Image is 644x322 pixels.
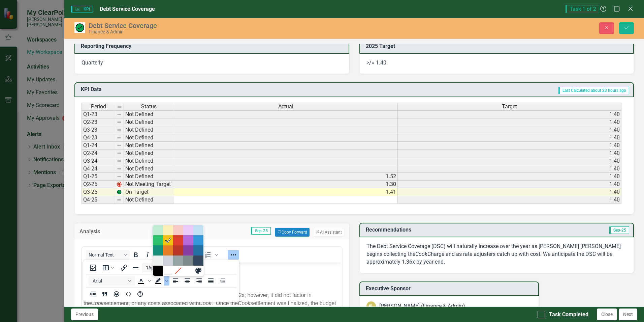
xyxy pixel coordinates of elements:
[313,228,344,237] button: AI Assistant
[163,256,173,266] div: Medium Gray
[398,188,621,196] td: 1.40
[124,196,174,204] td: Not Defined
[193,235,203,245] div: Blue
[135,276,152,286] div: Text color Black
[153,276,169,286] div: Background color Black
[117,119,122,125] img: 8DAGhfEEPCf229AAAAAElFTkSuQmCC
[117,112,122,117] img: 8DAGhfEEPCf229AAAAAElFTkSuQmCC
[193,256,203,266] div: Navy Blue
[183,225,193,235] div: Light Purple
[146,265,179,270] span: 16px
[117,158,122,164] img: 8DAGhfEEPCf229AAAAAElFTkSuQmCC
[89,252,122,258] span: Normal Text
[117,143,122,148] img: 8DAGhfEEPCf229AAAAAElFTkSuQmCC
[217,276,228,286] button: Decrease indent
[142,250,153,260] button: Italic
[99,289,110,299] button: Blockquote
[174,188,398,196] td: 1.41
[398,110,621,118] td: 1.40
[87,263,99,272] button: Insert image
[366,243,627,266] p: The Debt Service Coverage (DSC) will naturally increase over the year as [PERSON_NAME] [PERSON_NA...
[398,165,621,173] td: 1.40
[81,86,205,92] h3: KPI Data
[117,182,122,187] img: 2Q==
[82,134,115,142] td: Q4-23
[153,256,163,266] div: Light Gray
[251,227,271,235] span: Sep-25
[202,250,219,260] div: Numbered list
[99,263,118,272] button: Table
[173,256,183,266] div: Gray
[82,173,115,181] td: Q1-25
[398,181,621,188] td: 1.40
[134,289,146,299] button: Help
[117,166,122,171] img: 8DAGhfEEPCf229AAAAAElFTkSuQmCC
[89,276,135,286] button: Font Arial
[173,225,183,235] div: Light Red
[398,150,621,157] td: 1.40
[398,134,621,142] td: 1.40
[205,276,217,286] button: Justify
[398,157,621,165] td: 1.40
[100,6,155,12] span: Debt Service Coverage
[82,142,115,150] td: Q1-24
[173,245,183,256] div: Dark Red
[174,181,398,188] td: 1.30
[74,54,349,74] div: Quarterly
[193,225,203,235] div: Light Blue
[193,276,205,286] button: Align right
[549,311,588,319] div: Task Completed
[173,235,183,245] div: Red
[142,263,188,272] button: Font size 16px
[141,104,157,110] span: Status
[193,245,203,256] div: Dark Blue
[82,110,115,118] td: Q1-23
[398,118,621,126] td: 1.40
[123,289,134,299] button: HTML Editor
[415,251,427,257] em: Cook
[153,245,163,256] div: Dark Turquoise
[117,189,122,195] img: Z
[558,87,629,94] span: Last Calculated about 23 hours ago
[170,276,181,286] button: Align left
[174,173,398,181] td: 1.52
[163,245,173,256] div: Orange
[124,188,174,196] td: On Target
[398,196,621,204] td: 1.40
[366,301,376,311] div: KL
[153,225,163,235] div: Light Green
[163,225,173,235] div: Light Yellow
[124,134,174,142] td: Not Defined
[111,289,122,299] button: Emojis
[117,127,122,133] img: 8DAGhfEEPCf229AAAAAElFTkSuQmCC
[82,188,115,196] td: Q3-25
[91,104,106,110] span: Period
[117,135,122,140] img: 8DAGhfEEPCf229AAAAAElFTkSuQmCC
[193,266,203,276] button: Custom color
[124,173,174,181] td: Not Defined
[278,104,293,110] span: Actual
[82,118,115,126] td: Q2-23
[117,104,122,110] img: 8DAGhfEEPCf229AAAAAElFTkSuQmCC
[93,278,126,284] span: Arial
[124,110,174,118] td: Not Defined
[130,263,141,272] button: Horizontal line
[379,302,465,310] div: [PERSON_NAME] (Finance & Admin)
[81,43,345,49] h3: Reporting Frequency
[82,181,115,188] td: Q2-25
[183,245,193,256] div: Dark Purple
[82,157,115,165] td: Q3-24
[619,308,637,320] button: Next
[228,250,239,260] button: Reveal or hide additional toolbar items
[398,142,621,150] td: 1.40
[87,289,99,299] button: Increase indent
[164,267,172,275] div: White
[366,43,630,49] h3: 2025 Target
[71,308,98,320] button: Previous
